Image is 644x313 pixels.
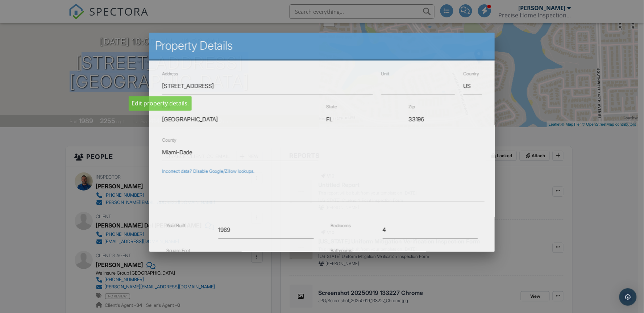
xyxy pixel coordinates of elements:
[166,247,190,253] label: Square Feet
[162,71,178,76] label: Address
[162,104,170,109] label: City
[381,71,389,76] label: Unit
[162,137,176,142] label: County
[408,104,415,109] label: Zip
[331,222,351,228] label: Bedrooms
[619,288,637,306] div: Open Intercom Messenger
[166,222,185,228] label: Year Built
[326,104,337,109] label: State
[155,38,489,53] h2: Property Details
[463,71,479,76] label: Country
[162,168,482,174] div: Incorrect data? Disable Google/Zillow lookups.
[331,247,352,253] label: Bathrooms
